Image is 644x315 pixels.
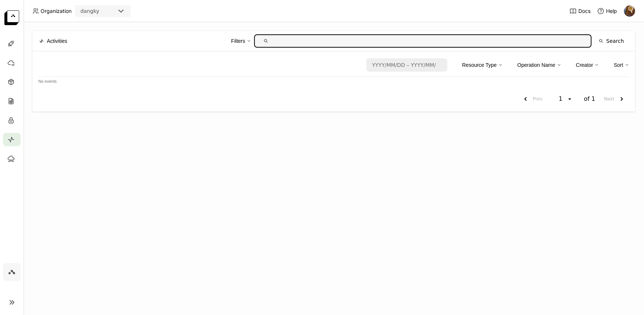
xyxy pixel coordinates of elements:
[100,8,101,15] input: Selected dangky.
[584,95,595,103] span: of 1
[4,10,19,25] img: logo
[517,61,555,69] div: Operation Name
[517,57,561,73] div: Operation Name
[614,61,623,69] div: Sort
[231,37,245,45] div: Filters
[231,33,251,49] div: Filters
[624,6,635,17] img: Dang Ky
[601,92,629,106] button: next page. current page 1 of 1
[80,7,99,15] div: dangky
[567,96,573,102] svg: open
[518,92,546,106] button: previous page. current page 1 of 1
[614,57,629,73] div: Sort
[462,57,503,73] div: Resource Type
[47,37,67,45] span: Activities
[595,34,629,48] button: Search
[462,61,497,69] div: Resource Type
[557,95,567,103] div: 1
[38,79,57,83] span: No events
[41,8,72,14] span: Organization
[569,7,591,15] a: Docs
[576,57,599,73] div: Creator
[578,8,591,14] span: Docs
[606,8,617,14] span: Help
[576,61,593,69] div: Creator
[597,7,617,15] div: Help
[367,59,442,71] input: Select a date range.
